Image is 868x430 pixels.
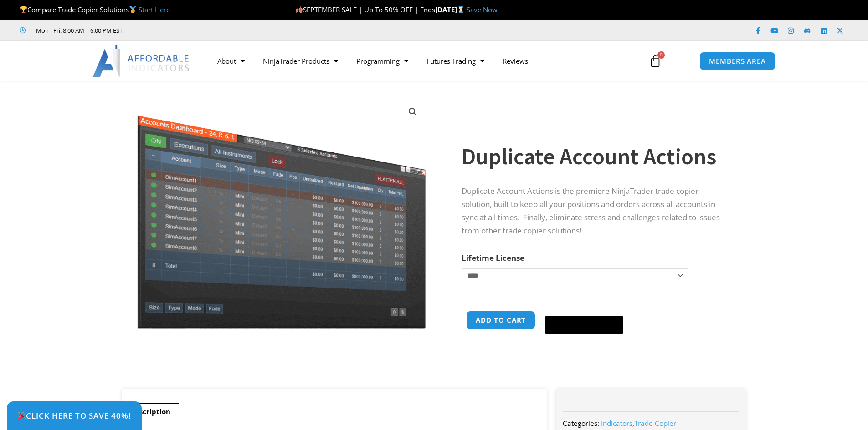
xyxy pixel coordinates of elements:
span: MEMBERS AREA [709,58,766,65]
span: Mon - Fri: 8:00 AM – 6:00 PM EST [34,25,123,36]
a: About [208,51,254,71]
span: 0 [657,51,665,59]
img: 🎉 [18,412,26,420]
iframe: Customer reviews powered by Trustpilot [135,26,272,35]
img: 🍂 [296,6,303,13]
img: ⌛ [457,6,464,13]
a: Start Here [139,5,170,14]
span: Click Here to save 40%! [17,412,131,420]
label: Lifetime License [462,253,524,263]
span: SEPTEMBER SALE | Up To 50% OFF | Ends [295,5,435,14]
h1: Duplicate Account Actions [462,141,728,172]
img: Screenshot 2024-08-26 15414455555 | Affordable Indicators – NinjaTrader [135,97,428,329]
a: View full-screen image gallery [405,104,421,120]
img: 🏆 [20,6,27,13]
nav: Menu [208,51,638,71]
a: Save Now [467,5,498,14]
a: Futures Trading [417,51,493,71]
strong: [DATE] [435,5,467,14]
img: 🥇 [129,6,136,13]
span: Compare Trade Copier Solutions [20,5,170,14]
button: Add to cart [466,311,535,329]
a: Reviews [493,51,537,71]
a: 🎉Click Here to save 40%! [7,401,142,430]
button: Buy with GPay [545,316,623,334]
a: NinjaTrader Products [254,51,347,71]
a: MEMBERS AREA [699,52,776,71]
a: 0 [635,48,675,74]
a: Programming [347,51,417,71]
img: LogoAI | Affordable Indicators – NinjaTrader [92,45,190,77]
iframe: Secure payment input frame [543,309,625,310]
p: Duplicate Account Actions is the premiere NinjaTrader trade copier solution, built to keep all yo... [462,185,728,238]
